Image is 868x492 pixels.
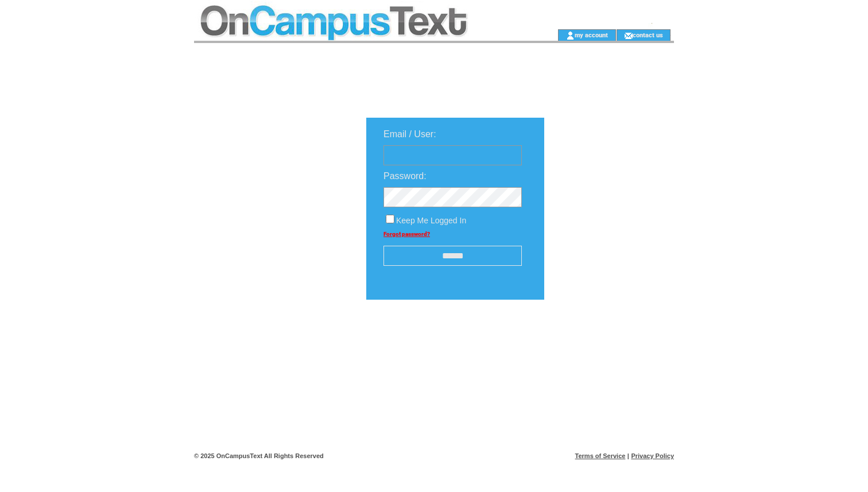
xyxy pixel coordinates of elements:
[578,328,635,343] img: transparent.png
[383,171,427,181] span: Password:
[633,31,663,38] a: contact us
[624,31,633,40] img: contact_us_icon.gif
[194,452,324,459] span: © 2025 OnCampusText All Rights Reserved
[631,452,674,459] a: Privacy Policy
[575,31,608,38] a: my account
[383,231,430,237] a: Forgot password?
[383,129,436,139] span: Email / User:
[627,452,629,459] span: |
[566,31,575,40] img: account_icon.gif
[575,452,626,459] a: Terms of Service
[396,216,466,225] span: Keep Me Logged In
